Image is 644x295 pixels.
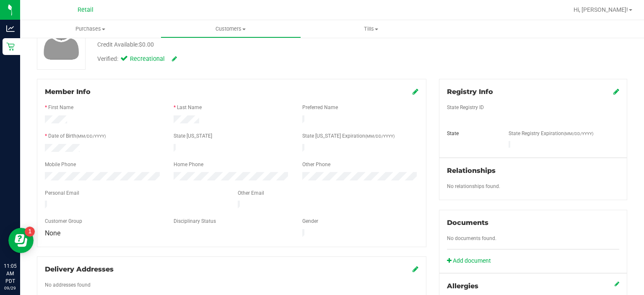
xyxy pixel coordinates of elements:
label: Mobile Phone [45,161,76,168]
a: Tills [301,20,441,38]
div: Verified: [97,55,177,64]
label: State Registry ID [447,104,484,111]
a: Purchases [20,20,161,38]
img: user-icon.png [39,18,83,62]
label: State [US_STATE] Expiration [302,132,395,140]
label: First Name [48,104,73,111]
span: Tills [301,25,441,33]
span: None [45,229,60,237]
label: Disciplinary Status [174,217,216,225]
label: Date of Birth [48,132,106,140]
div: State [441,130,502,137]
span: Relationships [447,167,496,175]
span: Delivery Addresses [45,265,114,273]
div: Credit Available: [97,40,386,49]
inline-svg: Retail [6,42,15,51]
a: Customers [161,20,301,38]
iframe: Resource center unread badge [25,227,35,237]
span: Allergies [447,282,478,290]
span: Customers [161,25,301,33]
span: (MM/DD/YYYY) [365,134,395,138]
iframe: Resource center [8,228,34,253]
label: No addresses found [45,281,91,289]
span: (MM/DD/YYYY) [564,131,593,136]
label: State [US_STATE] [174,132,212,140]
span: Retail [78,6,93,13]
a: Add document [447,256,495,265]
label: Personal Email [45,189,79,197]
label: No relationships found. [447,183,500,190]
label: Home Phone [174,161,203,168]
label: Customer Group [45,217,82,225]
span: $0.00 [139,41,154,48]
span: Documents [447,219,488,227]
span: No documents found. [447,235,496,241]
label: Gender [302,217,318,225]
inline-svg: Analytics [6,24,15,33]
span: Hi, [PERSON_NAME]! [574,6,628,13]
p: 11:05 AM PDT [4,262,16,285]
span: Registry Info [447,88,493,96]
label: Last Name [177,104,202,111]
span: Recreational [130,55,164,64]
span: Member Info [45,88,91,96]
label: Other Email [238,189,264,197]
span: Purchases [20,25,161,33]
p: 09/29 [4,285,16,291]
label: Preferred Name [302,104,338,111]
label: Other Phone [302,161,330,168]
span: (MM/DD/YYYY) [76,134,106,138]
label: State Registry Expiration [509,130,593,137]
